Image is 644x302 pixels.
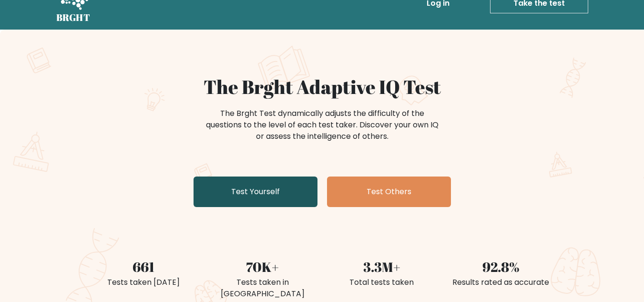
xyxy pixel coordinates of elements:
a: Test Others [327,177,451,207]
div: 3.3M+ [328,257,436,277]
h5: BRGHT [56,12,91,23]
div: Tests taken [DATE] [90,277,197,288]
div: Results rated as accurate [447,277,555,288]
div: Total tests taken [328,277,436,288]
h1: The Brght Adaptive IQ Test [90,75,555,98]
div: 92.8% [447,257,555,277]
div: 70K+ [209,257,317,277]
div: Tests taken in [GEOGRAPHIC_DATA] [209,277,317,300]
div: The Brght Test dynamically adjusts the difficulty of the questions to the level of each test take... [203,108,441,142]
div: 661 [90,257,197,277]
a: Test Yourself [194,177,317,207]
